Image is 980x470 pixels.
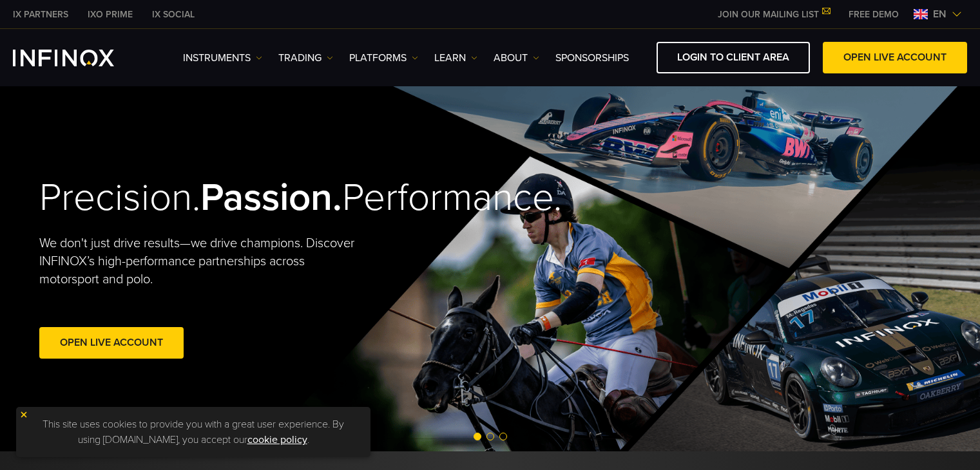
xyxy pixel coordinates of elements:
[499,433,507,440] span: Go to slide 3
[39,234,364,288] p: We don't just drive results—we drive champions. Discover INFINOX’s high-performance partnerships ...
[474,433,481,440] span: Go to slide 1
[349,50,418,66] a: PLATFORMS
[555,50,629,66] a: SPONSORSHIPS
[3,8,78,21] a: INFINOX
[23,413,364,451] p: This site uses cookies to provide you with a great user experience. By using [DOMAIN_NAME], you a...
[183,50,262,66] a: Instruments
[494,50,539,66] a: ABOUT
[839,8,908,21] a: INFINOX MENU
[78,8,142,21] a: INFINOX
[13,50,144,66] a: INFINOX Logo
[200,174,342,221] strong: Passion.
[823,42,967,73] a: OPEN LIVE ACCOUNT
[928,6,952,22] span: en
[247,433,307,446] a: cookie policy
[434,50,477,66] a: Learn
[657,42,810,73] a: LOGIN TO CLIENT AREA
[19,410,28,419] img: yellow close icon
[142,8,204,21] a: INFINOX
[39,174,445,221] h2: Precision. Performance.
[708,9,839,20] a: JOIN OUR MAILING LIST
[486,433,494,440] span: Go to slide 2
[278,50,333,66] a: TRADING
[39,327,184,359] a: Open Live Account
